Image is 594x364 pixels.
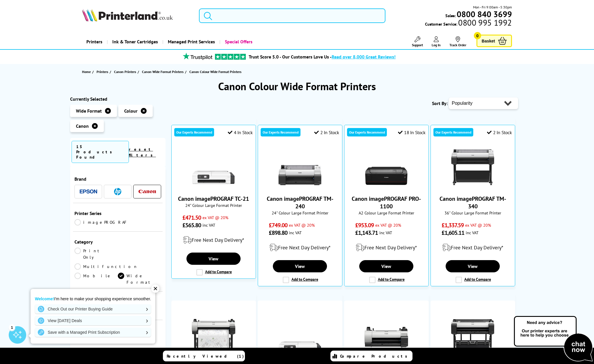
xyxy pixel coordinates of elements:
[330,351,412,361] a: Compare Products
[289,222,315,228] span: ex VAT @ 20%
[267,195,333,210] a: Canon imagePROGRAF TM-240
[432,100,448,106] span: Sort By:
[375,222,401,228] span: ex VAT @ 20%
[80,189,97,194] img: Epson
[278,145,322,189] img: Canon imagePROGRAF TM-240
[442,229,465,237] span: £1,605.11
[74,248,118,260] a: Print Only
[202,222,215,228] span: inc VAT
[74,219,128,225] a: imagePROGRAF
[35,304,151,314] a: Check Out our Printer Buying Guide
[174,128,214,136] div: Our Experts Recommend
[369,277,405,283] label: Add to Compare
[175,232,253,248] div: modal_delivery
[228,129,253,135] div: 4 In Stock
[82,69,92,75] a: Home
[466,230,479,235] span: inc VAT
[440,195,506,210] a: Canon imagePROGRAF TM-340
[107,34,162,49] a: Ink & Toner Cartridges
[167,354,244,359] span: Recently Viewed (1)
[35,296,151,301] p: I'm here to make your shopping experience smoother.
[465,222,491,228] span: ex VAT @ 20%
[82,9,192,23] a: Printerland Logo
[474,32,481,39] span: 0
[432,36,441,47] a: Log In
[74,210,161,216] div: Printer Series
[182,221,201,229] span: £565.80
[398,129,425,135] div: 18 In Stock
[434,239,512,256] div: modal_delivery
[364,145,408,189] img: Canon imagePROGRAF PRO-1100
[219,34,257,49] a: Special Offers
[162,34,219,49] a: Managed Print Services
[412,36,423,47] a: Support
[446,260,500,272] a: View
[74,273,118,285] a: Mobile
[189,70,241,74] span: Canon Colour Wide Format Printers
[114,188,121,195] img: HP
[192,184,235,190] a: Canon imagePROGRAF TC-21
[192,145,235,189] img: Canon imagePROGRAF TC-21
[457,9,512,19] b: 0800 840 3699
[445,13,456,18] span: Sales:
[355,229,378,237] span: £1,143.71
[355,221,374,229] span: £953.09
[186,253,241,265] a: View
[82,34,107,49] a: Printers
[142,69,184,75] span: Canon Wide Format Printers
[151,285,159,293] div: ✕
[76,108,102,114] span: Wide Format
[109,188,127,195] a: HP
[70,96,166,102] div: Currently Selected
[261,210,339,216] span: 24" Colour Large Format Printer
[129,147,156,158] a: reset filters
[433,128,473,136] div: Our Experts Recommend
[124,108,138,114] span: Colour
[434,210,512,216] span: 36" Colour Large Format Printer
[114,69,136,75] span: Canon Printers
[476,35,512,47] a: Basket 0
[425,20,512,27] span: Customer Service:
[352,195,421,210] a: Canon imagePROGRAF PRO-1100
[35,296,54,301] strong: Welcome!
[278,184,322,190] a: Canon imagePROGRAF TM-240
[80,188,97,195] a: Epson
[456,11,512,17] a: 0800 840 3699
[74,176,161,182] div: Brand
[364,315,408,359] img: Canon imagePROGRAF TA-20
[192,315,235,359] img: Canon imagePROGRAF TA-30
[82,9,173,22] img: Printerland Logo
[35,328,151,337] a: Save with a Managed Print Subscription
[451,315,495,359] img: Canon imagePROGRAF TM-300
[35,316,151,325] a: View [DATE] Deals
[513,315,594,363] img: Open Live Chat window
[142,69,185,75] a: Canon Wide Format Printers
[9,324,15,331] div: 1
[215,54,246,60] img: trustpilot rating
[457,20,512,25] span: 0800 995 1992
[289,230,302,235] span: inc VAT
[76,123,89,129] span: Canon
[379,230,392,235] span: inc VAT
[175,203,253,208] span: 24" Colour Large Format Printer
[412,43,423,47] span: Support
[347,210,426,216] span: A2 Colour Large Format Printer
[432,43,441,47] span: Log In
[269,221,288,229] span: £749.00
[112,34,158,49] span: Ink & Toner Cartridges
[278,315,322,359] img: Canon imagePROGRAF TC-21M
[261,128,300,136] div: Our Experts Recommend
[451,145,495,189] img: Canon imagePROGRAF TM-340
[202,215,228,220] span: ex VAT @ 20%
[70,79,524,93] h1: Canon Colour Wide Format Printers
[72,141,129,163] span: 15 Products Found
[442,221,464,229] span: £1,337.59
[163,351,245,361] a: Recently Viewed (1)
[456,277,491,283] label: Add to Compare
[347,239,426,256] div: modal_delivery
[449,36,466,47] a: Track Order
[138,188,156,195] a: Canon
[364,184,408,190] a: Canon imagePROGRAF PRO-1100
[359,260,413,272] a: View
[74,239,161,245] div: Category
